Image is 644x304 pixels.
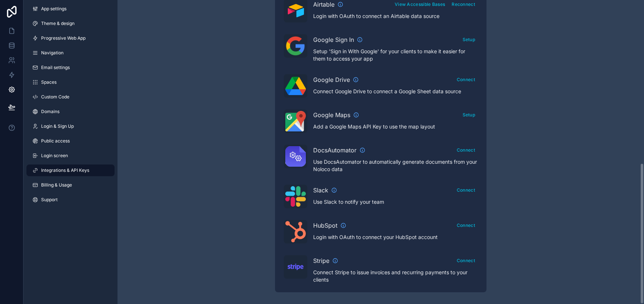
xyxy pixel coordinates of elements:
button: Connect [454,145,478,155]
img: Google Drive [285,77,306,95]
a: Custom Code [26,91,115,103]
a: Support [26,194,115,206]
a: Setup [460,111,478,118]
a: Spaces [26,76,115,88]
a: Email settings [26,62,115,73]
span: DocsAutomator [313,146,357,155]
p: Login with OAuth to connect an Airtable data source [313,12,478,20]
a: Connect [454,186,478,193]
a: Connect [454,221,478,228]
a: App settings [26,3,115,15]
span: Google Drive [313,75,350,84]
a: Billing & Usage [26,179,115,191]
span: Google Maps [313,111,350,119]
a: Public access [26,135,115,147]
span: Stripe [313,256,329,265]
a: Theme & design [26,18,115,29]
span: Public access [41,138,70,144]
button: Connect [454,255,478,266]
img: Google Sign In [285,36,306,56]
a: Domains [26,106,115,117]
span: Login & Sign Up [41,123,74,129]
span: Google Sign In [313,35,354,44]
span: Email settings [41,65,70,70]
p: Use DocsAutomator to automatically generate documents from your Noloco data [313,158,478,173]
button: Setup [460,109,478,120]
span: Domains [41,109,59,115]
img: Slack [285,186,306,207]
span: Navigation [41,50,64,56]
img: Stripe [285,262,306,272]
p: Connect Google Drive to connect a Google Sheet data source [313,88,478,95]
a: Progressive Web App [26,32,115,44]
a: Integrations & API Keys [26,164,115,176]
a: Login & Sign Up [26,120,115,132]
a: Navigation [26,47,115,59]
a: Connect [454,256,478,264]
p: Setup 'Sign in With Google' for your clients to make it easier for them to access your app [313,48,478,62]
span: App settings [41,6,66,12]
img: HubSpot [285,221,306,242]
a: Login screen [26,150,115,162]
button: Connect [454,220,478,231]
p: Add a Google Maps API Key to use the map layout [313,123,478,130]
a: Setup [460,35,478,43]
p: Connect Stripe to issue invoices and recurring payments to your clients [313,269,478,283]
span: Theme & design [41,21,75,26]
span: Login screen [41,153,68,159]
img: Google Maps [285,111,306,131]
a: Connect [454,75,478,83]
img: DocsAutomator [285,146,306,167]
button: Setup [460,34,478,45]
span: Progressive Web App [41,35,86,41]
span: Slack [313,186,328,195]
p: Login with OAuth to connect your HubSpot account [313,234,478,241]
button: Connect [454,185,478,195]
span: Integrations & API Keys [41,167,89,173]
p: Use Slack to notify your team [313,198,478,206]
span: Billing & Usage [41,182,72,188]
span: Spaces [41,79,57,85]
span: Support [41,197,58,203]
a: Connect [454,146,478,153]
span: HubSpot [313,221,337,230]
img: Airtable [285,4,306,18]
span: Custom Code [41,94,69,100]
button: Connect [454,74,478,85]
